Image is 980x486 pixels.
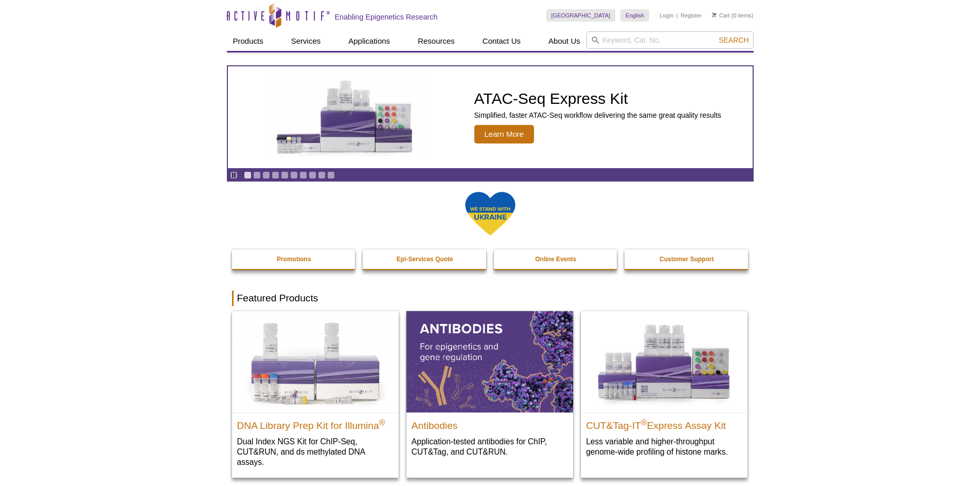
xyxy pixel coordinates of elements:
[676,9,678,22] li: |
[546,9,616,22] a: [GEOGRAPHIC_DATA]
[586,31,754,49] input: Keyword, Cat. No.
[660,12,673,19] a: Login
[620,9,649,22] a: English
[474,91,721,106] h2: ATAC-Seq Express Kit
[227,31,270,51] a: Products
[412,31,461,51] a: Resources
[406,311,573,467] a: All Antibodies Antibodies Application-tested antibodies for ChIP, CUT&Tag, and CUT&RUN.
[232,311,399,412] img: DNA Library Prep Kit for Illumina
[253,171,261,179] a: Go to slide 2
[290,171,298,179] a: Go to slide 6
[625,249,749,269] a: Customer Support
[232,249,357,269] a: Promotions
[272,171,279,179] a: Go to slide 4
[586,416,742,431] h2: CUT&Tag-IT Express Assay Kit
[535,256,576,263] strong: Online Events
[281,171,289,179] a: Go to slide 5
[712,12,730,19] a: Cart
[237,416,394,431] h2: DNA Library Prep Kit for Illumina
[379,418,385,426] sup: ®
[542,31,586,51] a: About Us
[719,36,749,44] span: Search
[406,311,573,412] img: All Antibodies
[228,66,753,168] article: ATAC-Seq Express Kit
[342,31,396,51] a: Applications
[581,311,747,467] a: CUT&Tag-IT® Express Assay Kit CUT&Tag-IT®Express Assay Kit Less variable and higher-throughput ge...
[474,125,534,143] span: Learn More
[474,111,721,120] p: Simplified, faster ATAC-Seq workflow delivering the same great quality results
[335,12,438,22] h2: Enabling Epigenetics Research
[230,171,238,179] a: Toggle autoplay
[712,12,717,17] img: Your Cart
[465,191,516,237] img: We Stand With Ukraine
[716,35,752,45] button: Search
[232,291,749,306] h2: Featured Products
[712,9,754,22] li: (0 items)
[412,436,568,457] p: Application-tested antibodies for ChIP, CUT&Tag, and CUT&RUN.
[412,416,568,431] h2: Antibodies
[641,418,647,426] sup: ®
[261,78,431,156] img: ATAC-Seq Express Kit
[309,171,316,179] a: Go to slide 8
[228,66,753,168] a: ATAC-Seq Express Kit ATAC-Seq Express Kit Simplified, faster ATAC-Seq workflow delivering the sam...
[581,311,747,412] img: CUT&Tag-IT® Express Assay Kit
[476,31,527,51] a: Contact Us
[277,256,311,263] strong: Promotions
[327,171,335,179] a: Go to slide 10
[681,12,702,19] a: Register
[299,171,307,179] a: Go to slide 7
[494,249,618,269] a: Online Events
[660,256,714,263] strong: Customer Support
[318,171,326,179] a: Go to slide 9
[262,171,270,179] a: Go to slide 3
[586,436,742,457] p: Less variable and higher-throughput genome-wide profiling of histone marks​.
[237,436,394,467] p: Dual Index NGS Kit for ChIP-Seq, CUT&RUN, and ds methylated DNA assays.
[285,31,327,51] a: Services
[232,311,399,477] a: DNA Library Prep Kit for Illumina DNA Library Prep Kit for Illumina® Dual Index NGS Kit for ChIP-...
[363,249,487,269] a: Epi-Services Quote
[397,256,453,263] strong: Epi-Services Quote
[244,171,252,179] a: Go to slide 1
